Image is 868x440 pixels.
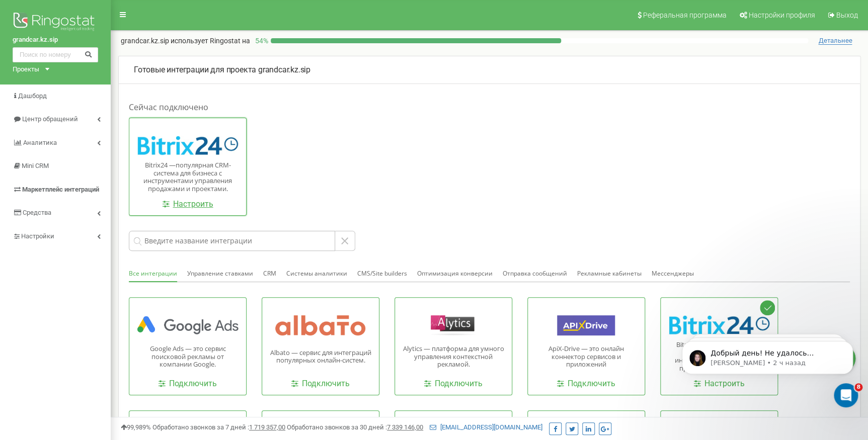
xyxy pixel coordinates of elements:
span: Обработано звонков за 30 дней : [287,423,423,431]
span: Настройки [21,232,54,240]
span: Дашборд [18,92,47,100]
button: Системы аналитики [286,266,347,281]
p: 54 % [250,36,271,46]
a: Подключить [424,378,483,390]
input: Поиск по номеру [13,47,98,62]
p: Albato — сервис для интеграций популярных онлайн-систем. [270,349,371,365]
p: grandcar.kz.sip [134,64,845,76]
span: Выход [836,11,858,19]
u: 7 339 146,00 [387,423,423,431]
button: Отправка сообщений [503,266,567,281]
p: Google Ads — это сервис поисковой рекламы от компании Google. [137,345,239,369]
iframe: Intercom live chat [834,383,858,407]
button: Мессенджеры [652,266,694,281]
img: Ringostat logo [13,10,98,35]
button: CRM [263,266,276,281]
span: 99,989% [121,423,151,431]
span: 8 [854,383,862,391]
u: 1 719 357,00 [249,423,285,431]
p: grandcar.kz.sip [121,36,250,46]
a: Подключить [557,378,615,390]
span: Mini CRM [22,162,49,169]
button: Все интеграции [129,266,177,282]
button: Управление ставками [187,266,253,281]
iframe: Intercom notifications сообщение [667,320,868,413]
input: Введите название интеграции [129,231,335,251]
p: ApiX-Drive — это онлайн коннектор сервисов и приложений [535,345,637,369]
p: Alytics — платформа для умного управления контекстной рекламой. [403,345,504,369]
h1: Сейчас подключено [129,102,850,113]
p: Bitrix24 —популярная CRM-система для бизнеса с инструментами управления продажами и проектами. [137,161,239,193]
a: [EMAIL_ADDRESS][DOMAIN_NAME] [430,423,542,431]
button: CMS/Site builders [357,266,407,281]
span: Детальнее [818,37,852,45]
a: Подключить [291,378,350,390]
button: Оптимизация конверсии [417,266,493,281]
span: Реферальная программа [643,11,727,19]
a: Настроить [162,199,213,210]
span: Средства [23,209,51,216]
span: Центр обращений [22,115,78,123]
div: Проекты [13,65,39,74]
button: Рекламные кабинеты [577,266,642,281]
span: использует Ringostat на [171,37,250,45]
a: Подключить [159,378,217,390]
a: grandcar.kz.sip [13,35,98,45]
span: Аналитика [23,139,57,146]
span: Готовые интеграции для проекта [134,65,256,74]
span: Маркетплейс интеграций [22,186,99,193]
span: Настройки профиля [749,11,815,19]
span: Обработано звонков за 7 дней : [152,423,285,431]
